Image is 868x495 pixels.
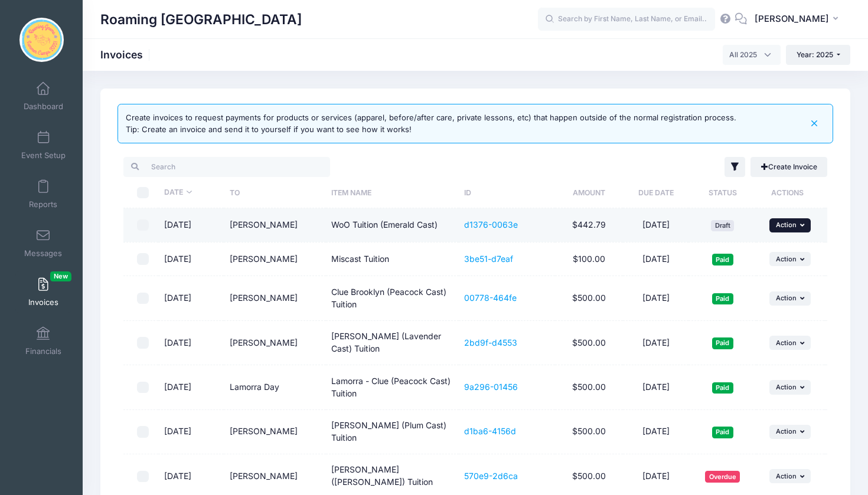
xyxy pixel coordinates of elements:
[158,242,224,277] td: [DATE]
[769,291,811,306] button: Action
[623,410,689,454] td: [DATE]
[28,297,58,307] span: Invoices
[623,208,689,242] td: [DATE]
[776,339,797,347] span: Action
[15,173,71,215] a: Reports
[326,365,459,409] td: Lamorra - Clue (Peacock Cast) Tuition
[776,221,797,229] span: Action
[769,252,811,266] button: Action
[158,321,224,365] td: [DATE]
[623,276,689,320] td: [DATE]
[158,410,224,454] td: [DATE]
[24,248,62,258] span: Messages
[555,242,623,277] td: $100.00
[15,222,71,264] a: Messages
[747,6,850,33] button: [PERSON_NAME]
[776,472,797,480] span: Action
[538,8,715,31] input: Search by First Name, Last Name, or Email...
[464,254,513,264] a: 3be51-d7eaf
[712,337,733,349] span: Paid
[158,276,224,320] td: [DATE]
[326,208,459,242] td: WoO Tuition (Emerald Cast)
[769,469,811,483] button: Action
[158,365,224,409] td: [DATE]
[729,50,757,60] span: All 2025
[224,276,325,320] td: [PERSON_NAME]
[464,337,517,348] a: 2bd9f-d4553
[100,6,302,33] h1: Roaming [GEOGRAPHIC_DATA]
[555,208,623,242] td: $442.79
[464,471,518,481] a: 570e9-2d6ca
[19,18,64,62] img: Roaming Gnome Theatre
[15,271,71,313] a: InvoicesNew
[623,242,689,277] td: [DATE]
[712,293,733,304] span: Paid
[555,321,623,365] td: $500.00
[755,12,829,25] span: [PERSON_NAME]
[769,380,811,394] button: Action
[15,320,71,362] a: Financials
[712,254,733,265] span: Paid
[15,124,71,166] a: Event Setup
[24,101,63,112] span: Dashboard
[555,177,623,208] th: Amount: activate to sort column ascending
[158,208,224,242] td: [DATE]
[29,199,57,209] span: Reports
[464,293,517,303] a: 00778-464fe
[769,336,811,350] button: Action
[326,242,459,277] td: Miscast Tuition
[776,294,797,302] span: Action
[712,382,733,394] span: Paid
[224,365,325,409] td: Lamorra Day
[776,427,797,435] span: Action
[711,220,734,231] span: Draft
[723,45,781,65] span: All 2025
[555,410,623,454] td: $500.00
[15,76,71,117] a: Dashboard
[100,48,153,61] h1: Invoices
[555,276,623,320] td: $500.00
[688,177,756,208] th: Status: activate to sort column ascending
[224,410,325,454] td: [PERSON_NAME]
[769,425,811,439] button: Action
[555,365,623,409] td: $500.00
[326,410,459,454] td: [PERSON_NAME] (Plum Cast) Tuition
[326,276,459,320] td: Clue Brooklyn (Peacock Cast) Tuition
[21,150,66,160] span: Event Setup
[776,383,797,391] span: Action
[224,321,325,365] td: [PERSON_NAME]
[224,208,325,242] td: [PERSON_NAME]
[776,255,797,263] span: Action
[224,177,325,208] th: To: activate to sort column ascending
[326,177,459,208] th: Item Name: activate to sort column ascending
[464,382,518,392] a: 9a296-01456
[224,242,325,277] td: [PERSON_NAME]
[158,177,224,208] th: Date: activate to sort column ascending
[705,471,740,482] span: Overdue
[750,157,827,177] a: Create Invoice
[126,112,736,135] div: Create invoices to request payments for products or services (apparel, before/after care, private...
[623,177,689,208] th: Due Date: activate to sort column ascending
[769,218,811,232] button: Action
[797,50,833,59] span: Year: 2025
[712,427,733,438] span: Paid
[464,219,518,230] a: d1376-0063e
[326,321,459,365] td: [PERSON_NAME] (Lavender Cast) Tuition
[464,426,516,436] a: d1ba6-4156d
[50,271,71,281] span: New
[123,157,330,177] input: Search
[459,177,555,208] th: ID: activate to sort column ascending
[786,45,850,65] button: Year: 2025
[623,365,689,409] td: [DATE]
[623,321,689,365] td: [DATE]
[756,177,824,208] th: Actions
[25,346,61,356] span: Financials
